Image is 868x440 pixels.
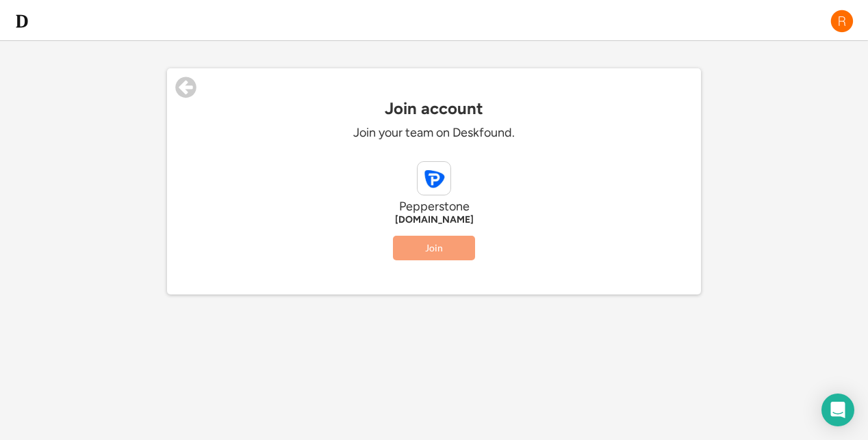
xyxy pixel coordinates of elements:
div: Pepperstone [229,199,639,215]
div: Open Intercom Messenger [821,394,854,426]
div: Join account [167,99,701,118]
img: d-whitebg.png [14,13,30,29]
img: R.png [830,9,854,33]
div: Join your team on Deskfound. [229,125,639,141]
img: pepperstone.com [418,162,450,195]
button: Join [393,236,475,260]
div: [DOMAIN_NAME] [229,215,639,225]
